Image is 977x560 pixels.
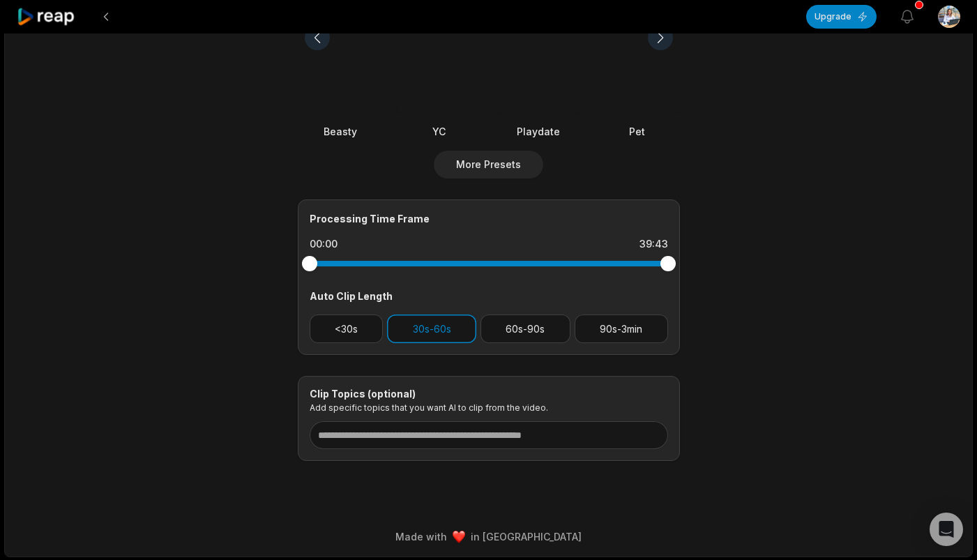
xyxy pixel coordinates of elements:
div: YC [397,124,482,139]
img: heart emoji [453,531,465,543]
div: Beasty [298,124,383,139]
div: Playdate [496,124,581,139]
div: Auto Clip Length [310,289,668,303]
div: Made with in [GEOGRAPHIC_DATA] [17,529,960,544]
div: Processing Time Frame [310,211,668,226]
button: More Presets [434,151,543,179]
button: 60s-90s [480,315,570,343]
p: Add specific topics that you want AI to clip from the video. [310,402,668,413]
button: 30s-60s [387,315,476,343]
div: 00:00 [310,237,338,251]
button: <30s [310,315,384,343]
div: 39:43 [639,237,668,251]
button: 90s-3min [575,315,668,343]
div: Open Intercom Messenger [930,513,963,546]
button: Upgrade [806,5,877,29]
div: Pet [595,124,680,139]
div: Clip Topics (optional) [310,388,668,400]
